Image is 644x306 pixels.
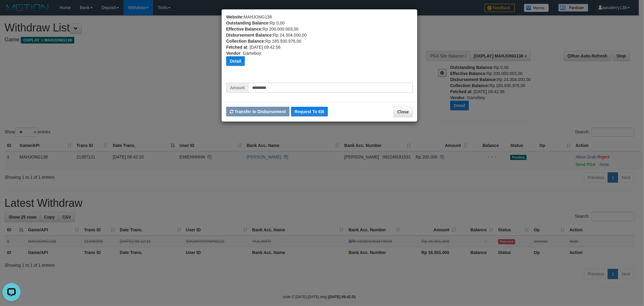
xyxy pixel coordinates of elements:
[226,45,247,50] b: Fetched at
[226,107,290,116] button: Transfer to Disbursement
[2,2,21,21] button: Open LiveChat chat widget
[226,39,265,44] b: Collection Balance:
[226,83,248,93] span: Amount
[393,107,413,117] button: Close
[226,14,413,83] div: MAHJONG138 Rp 0,00 Rp 200.000.003,00 Rp 24.304.000,00 Rp 185.930.976,00 : [DATE] 09:42:56 : Gameboy
[226,27,263,31] b: Effective Balance:
[226,21,270,25] b: Outstanding Balance:
[226,56,245,66] button: Detail
[226,51,240,56] b: Vendor
[291,107,328,116] button: Request To EB
[226,15,244,19] b: Website:
[226,33,273,37] b: Disbursement Balance:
